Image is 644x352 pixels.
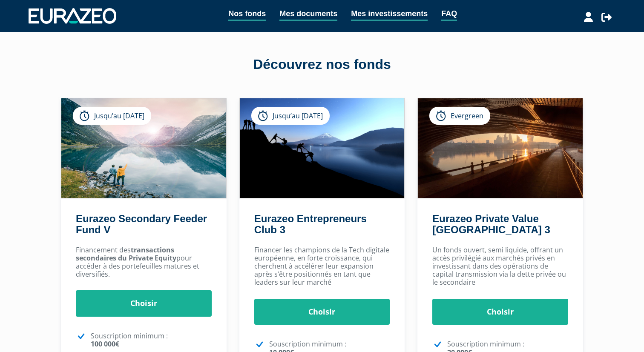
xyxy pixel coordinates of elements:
a: FAQ [441,8,457,21]
a: Choisir [254,299,390,325]
img: Eurazeo Entrepreneurs Club 3 [240,98,405,198]
a: Eurazeo Secondary Feeder Fund V [76,213,207,235]
img: Eurazeo Private Value Europe 3 [418,98,583,198]
a: Eurazeo Entrepreneurs Club 3 [254,213,367,235]
p: Financer les champions de la Tech digitale européenne, en forte croissance, qui cherchent à accél... [254,246,390,287]
div: Découvrez nos fonds [79,55,565,74]
a: Nos fonds [228,8,266,21]
strong: transactions secondaires du Private Equity [76,245,176,263]
a: Mes investissements [351,8,428,21]
p: Un fonds ouvert, semi liquide, offrant un accès privilégié aux marchés privés en investissant dan... [432,246,568,287]
div: Evergreen [429,107,490,125]
div: Jusqu’au [DATE] [251,107,330,125]
img: Eurazeo Secondary Feeder Fund V [61,98,226,198]
div: Jusqu’au [DATE] [73,107,151,125]
p: Financement des pour accéder à des portefeuilles matures et diversifiés. [76,246,212,279]
img: 1732889491-logotype_eurazeo_blanc_rvb.png [29,8,116,23]
a: Choisir [76,290,212,317]
a: Choisir [432,299,568,325]
p: Souscription minimum : [91,332,212,348]
a: Eurazeo Private Value [GEOGRAPHIC_DATA] 3 [432,213,550,235]
a: Mes documents [279,8,337,21]
strong: 100 000€ [91,339,119,349]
